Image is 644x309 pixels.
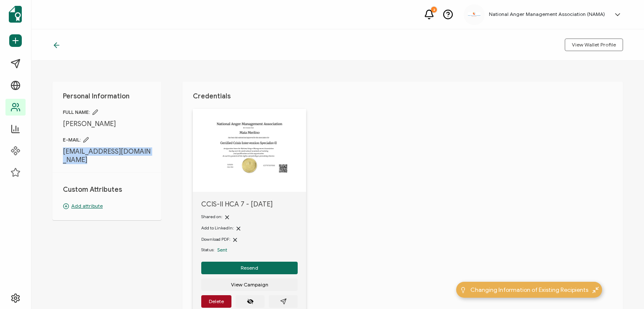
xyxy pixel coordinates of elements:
img: sertifier-logomark-colored.svg [9,6,22,23]
iframe: Chat Widget [602,269,644,309]
span: View Campaign [231,282,268,287]
span: [EMAIL_ADDRESS][DOMAIN_NAME] [63,147,151,164]
h1: Personal Information [63,92,151,100]
div: 2 [431,7,437,13]
span: E-MAIL: [63,136,151,143]
h5: National Anger Management Association (NAMA) [489,11,605,17]
h1: Custom Attributes [63,185,151,194]
img: 3ca2817c-e862-47f7-b2ec-945eb25c4a6c.jpg [468,12,480,17]
span: Changing Information of Existing Recipients [470,286,588,294]
span: Resend [241,265,258,270]
span: Download PDF: [201,237,230,242]
img: minimize-icon.svg [592,287,599,293]
span: CCIS-II HCA 7 - [DATE] [201,200,298,209]
ion-icon: eye off [247,298,254,305]
h1: Credentials [193,92,613,100]
span: View Wallet Profile [572,42,616,47]
button: View Wallet Profile [565,39,623,51]
button: Resend [201,262,298,274]
span: Sent [217,247,227,253]
span: FULL NAME: [63,109,151,116]
span: Shared on: [201,214,222,219]
span: Add to LinkedIn: [201,225,234,231]
span: Status: [201,247,214,253]
ion-icon: paper plane outline [280,298,287,305]
span: [PERSON_NAME] [63,120,151,128]
span: Delete [209,299,224,304]
p: Add attribute [63,202,151,210]
button: View Campaign [201,278,298,291]
button: Delete [201,295,231,308]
